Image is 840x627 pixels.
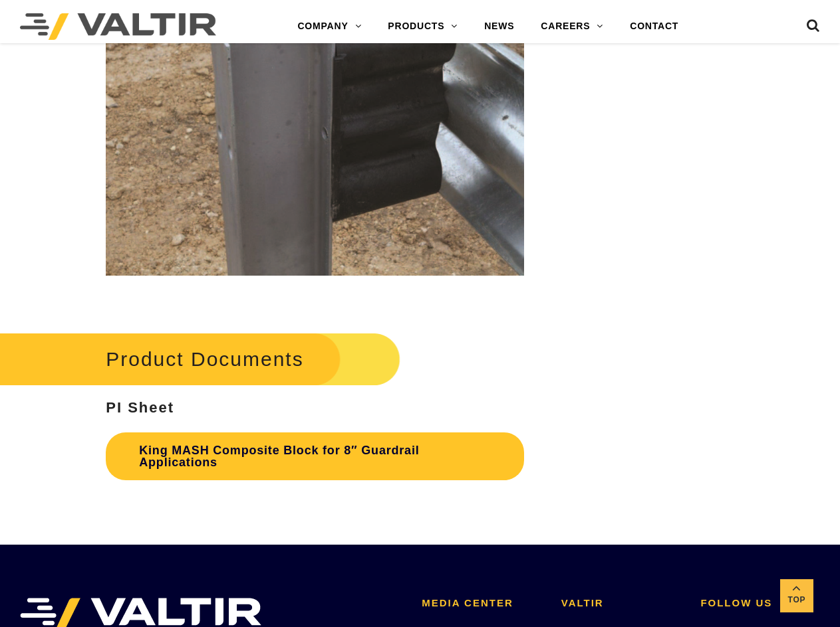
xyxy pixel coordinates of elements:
[106,399,174,416] strong: PI Sheet
[106,432,524,480] a: King MASH Composite Block for 8″ Guardrail Applications
[527,13,617,40] a: CAREERS
[374,13,471,40] a: PRODUCTS
[780,579,813,612] a: Top
[20,13,216,40] img: Valtir
[617,13,692,40] a: CONTACT
[780,592,813,608] span: Top
[700,598,820,609] h2: FOLLOW US
[471,13,527,40] a: NEWS
[284,13,374,40] a: COMPANY
[561,598,681,609] h2: VALTIR
[422,598,541,609] h2: MEDIA CENTER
